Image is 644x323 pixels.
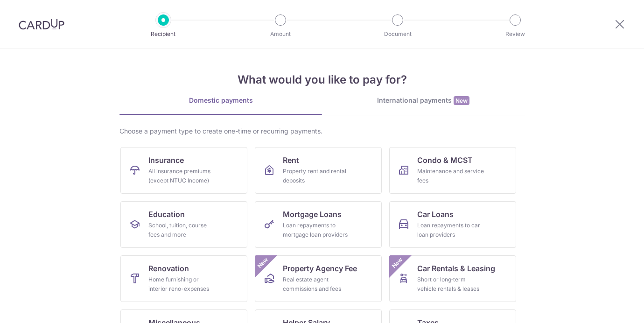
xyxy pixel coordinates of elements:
[389,255,516,302] a: Car Rentals & LeasingShort or long‑term vehicle rentals & leasesNew
[283,167,350,185] div: Property rent and rental deposits
[246,29,315,39] p: Amount
[148,154,184,166] span: Insurance
[120,255,247,302] a: RenovationHome furnishing or interior reno-expenses
[120,147,247,194] a: InsuranceAll insurance premiums (except NTUC Income)
[148,263,189,274] span: Renovation
[283,154,299,166] span: Rent
[417,154,473,166] span: Condo & MCST
[417,275,484,294] div: Short or long‑term vehicle rentals & leases
[119,96,322,105] div: Domestic payments
[255,201,382,248] a: Mortgage LoansLoan repayments to mortgage loan providers
[148,167,216,185] div: All insurance premiums (except NTUC Income)
[283,221,350,239] div: Loan repayments to mortgage loan providers
[417,221,484,239] div: Loan repayments to car loan providers
[454,96,469,105] span: New
[119,71,525,88] h4: What would you like to pay for?
[363,29,432,39] p: Document
[119,126,525,136] div: Choose a payment type to create one-time or recurring payments.
[389,201,516,248] a: Car LoansLoan repayments to car loan providers
[129,29,198,39] p: Recipient
[584,295,635,318] iframe: Opens a widget where you can find more information
[389,147,516,194] a: Condo & MCSTMaintenance and service fees
[19,19,64,30] img: CardUp
[322,96,525,105] div: International payments
[283,263,357,274] span: Property Agency Fee
[417,167,484,185] div: Maintenance and service fees
[283,209,342,220] span: Mortgage Loans
[255,255,382,302] a: Property Agency FeeReal estate agent commissions and feesNew
[390,255,405,271] span: New
[283,275,350,294] div: Real estate agent commissions and fees
[120,201,247,248] a: EducationSchool, tuition, course fees and more
[148,275,216,294] div: Home furnishing or interior reno-expenses
[148,209,185,220] span: Education
[417,209,454,220] span: Car Loans
[148,221,216,239] div: School, tuition, course fees and more
[417,263,495,274] span: Car Rentals & Leasing
[255,147,382,194] a: RentProperty rent and rental deposits
[481,29,550,39] p: Review
[255,255,271,271] span: New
